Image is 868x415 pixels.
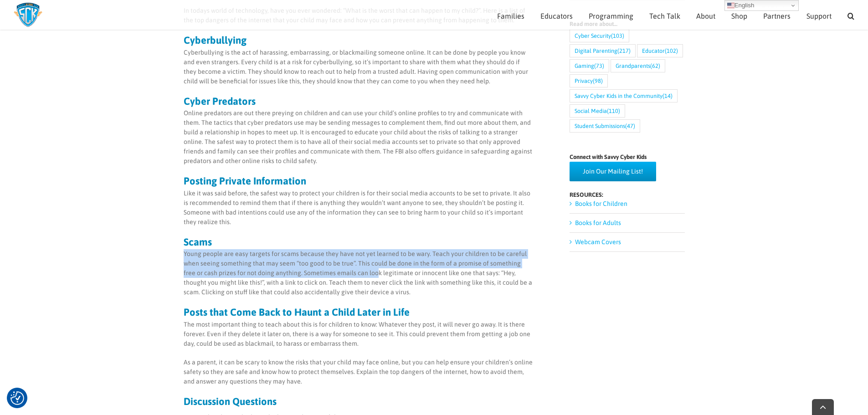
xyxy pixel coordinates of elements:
p: The most important thing to teach about this is for children to know: Whatever they post, it will... [184,320,533,348]
span: (62) [650,60,660,72]
span: Support [806,12,832,20]
span: Educators [540,12,573,20]
a: Savvy Cyber Kids in the Community (14 items) [570,89,678,102]
a: Webcam Covers [575,238,621,246]
strong: Posts that Come Back to Haunt a Child Later in Life [184,306,410,318]
h4: RESOURCES: [570,192,685,198]
span: Join Our Mailing List! [583,168,643,175]
img: Savvy Cyber Kids Logo [14,2,42,27]
span: (47) [625,120,635,132]
span: Shop [731,12,747,20]
p: Online predators are out there preying on children and can use your child’s online profiles to tr... [184,108,533,166]
strong: Scams [184,236,212,248]
a: Digital Parenting (217 items) [570,44,636,57]
img: Revisit consent button [10,391,24,405]
strong: Cyber Predators [184,95,256,107]
span: (103) [611,30,624,42]
a: Gaming (73 items) [570,59,609,72]
strong: Discussion Questions [184,395,277,407]
span: About [696,12,715,20]
span: (110) [607,105,620,117]
strong: Posting Private Information [184,175,306,187]
img: en [727,2,734,9]
a: Join Our Mailing List! [570,162,656,181]
span: (73) [594,60,604,72]
p: Cyberbullying is the act of harassing, embarrassing, or blackmailing someone online. It can be do... [184,48,533,86]
h4: Connect with Savvy Cyber Kids [570,154,685,160]
p: Like it was said before, the safest way to protect your children is for their social media accoun... [184,189,533,227]
a: Grandparents (62 items) [611,59,665,72]
span: (14) [663,90,673,102]
a: Books for Adults [575,219,621,226]
span: (102) [665,45,678,57]
a: Educator (102 items) [637,44,683,57]
span: (98) [593,75,603,87]
span: Tech Talk [649,12,680,20]
a: Student Submissions (47 items) [570,119,640,133]
a: Books for Children [575,200,627,207]
a: Cyber Security (103 items) [570,29,629,42]
span: Partners [763,12,791,20]
span: Programming [589,12,633,20]
p: Young people are easy targets for scams because they have not yet learned to be wary. Teach your ... [184,249,533,297]
strong: Cyberbullying [184,34,247,46]
a: Privacy (98 items) [570,74,608,87]
span: Families [497,12,524,20]
a: Social Media (110 items) [570,104,625,118]
button: Consent Preferences [10,391,24,405]
span: (217) [617,45,631,57]
p: As a parent, it can be scary to know the risks that your child may face online, but you can help ... [184,358,533,386]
